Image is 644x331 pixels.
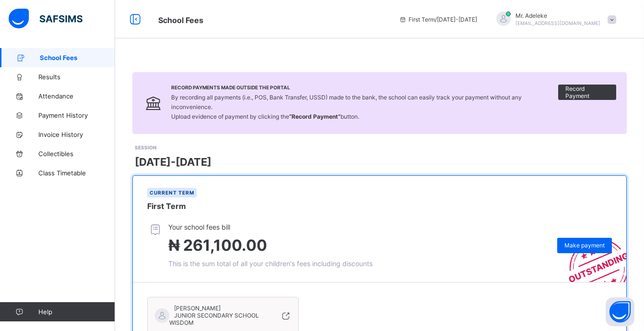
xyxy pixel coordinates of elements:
[606,297,634,326] button: Open asap
[38,92,115,100] span: Attendance
[515,12,600,19] span: Mr. Adeleke
[171,85,558,90] span: Record Payments Made Outside the Portal
[38,131,115,138] span: Invoice History
[289,113,340,120] b: “Record Payment”
[9,9,82,29] img: safsims
[487,12,621,27] div: Mr.Adeleke
[168,259,373,268] span: This is the sum total of all your children's fees including discounts
[174,305,264,312] span: [PERSON_NAME]
[168,223,373,231] span: Your school fees bill
[40,54,115,61] span: School Fees
[147,201,186,211] span: First Term
[168,236,267,255] span: ₦ 261,100.00
[38,169,115,177] span: Class Timetable
[564,242,605,249] span: Make payment
[557,227,626,282] img: outstanding-stamp.3c148f88c3ebafa6da95868fa43343a1.svg
[158,15,203,25] span: School Fees
[565,85,609,99] span: Record Payment
[38,150,115,158] span: Collectibles
[399,16,477,23] span: session/term information
[171,94,522,120] span: By recording all payments (i.e., POS, Bank Transfer, USSD) made to the bank, the school can easil...
[38,73,115,81] span: Results
[38,111,115,119] span: Payment History
[515,20,600,26] span: [EMAIL_ADDRESS][DOMAIN_NAME]
[135,145,156,150] span: SESSION
[169,312,259,326] span: JUNIOR SECONDARY SCHOOL WISDOM
[150,190,194,196] span: Current term
[38,308,115,316] span: Help
[135,156,211,168] span: [DATE]-[DATE]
